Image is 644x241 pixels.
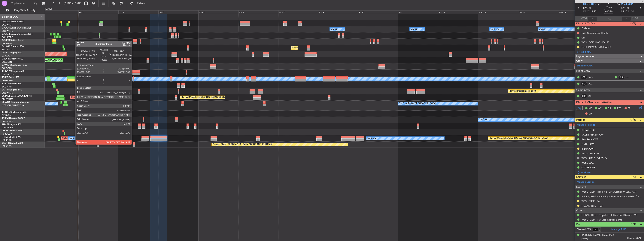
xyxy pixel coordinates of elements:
[588,112,592,116] span: DP
[2,136,20,138] a: F-HECDFalcon 7X
[331,26,337,32] div: Owner
[318,10,358,14] div: Thu 9
[582,142,595,146] div: OMAN OVF
[630,175,636,179] span: (4/6)
[582,27,590,30] div: Prebrief
[2,101,29,103] a: LX-AOACitation Mustang
[2,64,11,66] span: G-VNOR
[628,107,630,110] span: FP
[78,10,118,14] div: Fri 3
[590,10,596,14] span: 19:25
[581,75,587,79] div: CP
[2,61,12,63] a: EGSS/STN
[576,222,580,227] span: Pax
[581,82,587,86] div: FO
[358,10,398,14] div: Fri 10
[2,45,24,48] a: G-JAGAPhenom 300
[582,204,603,207] a: HEGN / HRG - Fuel
[2,83,10,85] span: T7-LZZI
[576,100,612,105] span: Dispatch Checks and Weather
[2,104,24,107] a: [PERSON_NAME]/QSA
[69,136,78,141] div: No Crew
[627,237,642,240] span: 22AK16204 (PP)
[2,70,12,72] span: T7-N1960
[2,136,10,138] span: F-HECD
[2,52,22,54] a: G-SPCYLegacy 650
[582,45,611,49] div: FUEL IN WSSL VIA HADID
[2,36,13,39] a: EGNR/CEG
[2,98,13,101] a: EDLW/DTM
[4,7,41,13] button: Only With Activity
[278,10,318,14] div: Wed 8
[583,6,591,10] span: [DATE]
[611,228,626,231] a: Manage PAX
[582,133,604,136] div: SAUDI ARABIA OVF
[576,54,595,59] span: Leg Information
[582,166,595,169] div: QATAR OVF
[583,10,589,14] span: ETOT
[509,88,537,94] div: Planned Maint Riga (Riga Intl)
[576,69,590,73] span: Flight Crew
[2,83,22,85] a: T7-LZZIPraetor 600
[2,124,21,126] a: 9H-LPZLegacy 500
[582,195,642,198] a: HEGN / HRG - Handling - Tiger Avn Svcs HEGN / HRG
[399,101,436,106] div: No Crew Paris ([GEOGRAPHIC_DATA])
[2,89,10,91] span: LX-TRO
[582,31,608,35] div: UAE Commercial Flights
[630,118,636,122] span: (7/8)
[181,95,240,100] div: Planned Maint [GEOGRAPHIC_DATA] ([GEOGRAPHIC_DATA])
[582,128,595,132] div: DEPARTURE
[367,136,376,141] div: No Crew
[2,48,13,51] a: EGGW/LTN
[11,1,33,6] input: Trip Number
[2,30,13,32] a: EGGW/LTN
[576,185,587,189] span: Dispatch
[2,58,11,60] span: G-ENRG
[2,117,9,120] span: T7-EMI
[598,107,602,110] span: AC
[632,17,638,20] span: ALDT
[2,85,12,88] a: EGLF/FAB
[292,45,351,51] div: Planned Maint [GEOGRAPHIC_DATA] ([GEOGRAPHIC_DATA])
[2,139,12,142] a: LFPB/LBG
[2,67,12,70] a: EGLF/FAB
[10,9,40,12] span: Only With Activity
[588,107,592,110] span: MF
[581,17,587,20] span: ATOT
[621,10,627,14] span: 05:10
[576,118,585,122] span: Permits
[158,10,198,14] div: Sun 5
[2,79,13,82] a: VHHH/HKG
[128,0,151,6] button: Refresh
[2,114,11,117] a: EVRA/RIX
[606,5,612,9] span: 09:45
[576,88,590,92] span: Cabin Crew
[582,138,598,141] div: BAHRAIN OVF
[2,142,23,144] a: CS-JHHGlobal 6000
[2,54,12,57] a: LGAV/ATH
[2,133,12,135] a: FCBB/BZV
[2,101,11,103] span: LX-AOA
[582,200,601,203] a: WSSL / XSP - Fuel
[582,157,607,160] div: WSSL ARR SLOT 0510z
[621,6,629,10] span: [DATE]
[2,130,23,132] a: 9H-YAAGlobal 5000
[582,237,588,240] span: [DATE]
[491,26,499,32] div: No Crew
[2,120,13,123] a: LFMN/NCE
[630,222,636,226] span: (1/1)
[581,94,587,98] div: ISP
[583,2,596,6] span: HEGN HRG
[630,22,636,26] span: (3/5)
[582,190,636,193] a: WSSL / XSP - Handling - Jet Aviation WSSL / XSP
[588,76,596,79] a: RBO
[2,33,33,35] a: G-GARECessna Citation XLS+
[411,26,417,32] div: Owner
[2,39,9,41] span: G-SIRS
[576,208,585,213] span: Others
[588,82,596,85] a: OLG
[479,117,488,123] div: No Crew
[2,64,27,66] a: G-VNORChallenger 650
[2,70,24,72] a: T7-N1960Legacy 650
[2,126,13,129] a: LFMD/CEQ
